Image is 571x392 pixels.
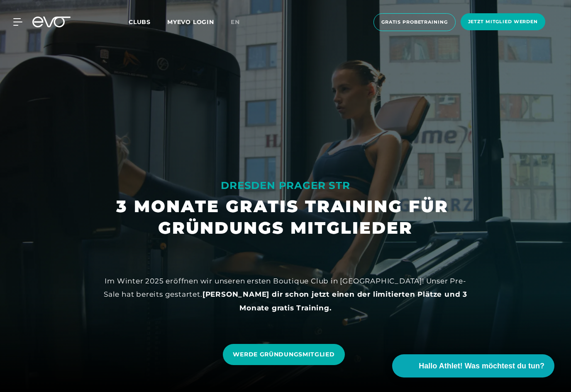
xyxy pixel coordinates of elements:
[116,196,455,239] h1: 3 MONATE GRATIS TRAINING FÜR GRÜNDUNGS MITGLIEDER
[231,17,250,27] a: en
[223,344,344,365] a: WERDE GRÜNDUNGSMITGLIED
[392,354,554,377] button: Hallo Athlet! Was möchtest du tun?
[233,350,334,359] span: WERDE GRÜNDUNGSMITGLIED
[458,13,548,31] a: Jetzt Mitglied werden
[116,179,455,192] div: DRESDEN PRAGER STR
[419,361,544,372] span: Hallo Athlet! Was möchtest du tun?
[129,18,151,26] span: Clubs
[203,290,467,312] strong: [PERSON_NAME] dir schon jetzt einen der limitierten Plätze und 3 Monate gratis Training.
[167,18,214,26] a: MYEVO LOGIN
[99,274,472,315] div: Im Winter 2025 eröffnen wir unseren ersten Boutique Club in [GEOGRAPHIC_DATA]! Unser Pre-Sale hat...
[371,13,458,31] a: Gratis Probetraining
[231,18,240,26] span: en
[381,19,448,26] span: Gratis Probetraining
[468,18,538,25] span: Jetzt Mitglied werden
[129,18,167,26] a: Clubs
